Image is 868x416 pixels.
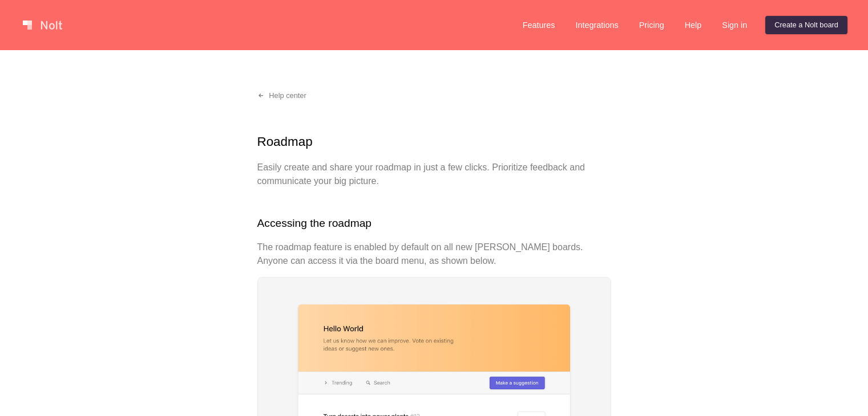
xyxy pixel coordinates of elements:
[765,16,847,34] a: Create a Nolt board
[514,16,564,34] a: Features
[713,16,756,34] a: Sign in
[257,240,611,268] p: The roadmap feature is enabled by default on all new [PERSON_NAME] boards. Anyone can access it v...
[257,132,611,152] h1: Roadmap
[257,161,611,188] p: Easily create and share your roadmap in just a few clicks. Prioritize feedback and communicate yo...
[630,16,673,34] a: Pricing
[248,87,316,105] a: Help center
[676,16,711,34] a: Help
[566,16,627,34] a: Integrations
[257,215,611,232] h2: Accessing the roadmap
